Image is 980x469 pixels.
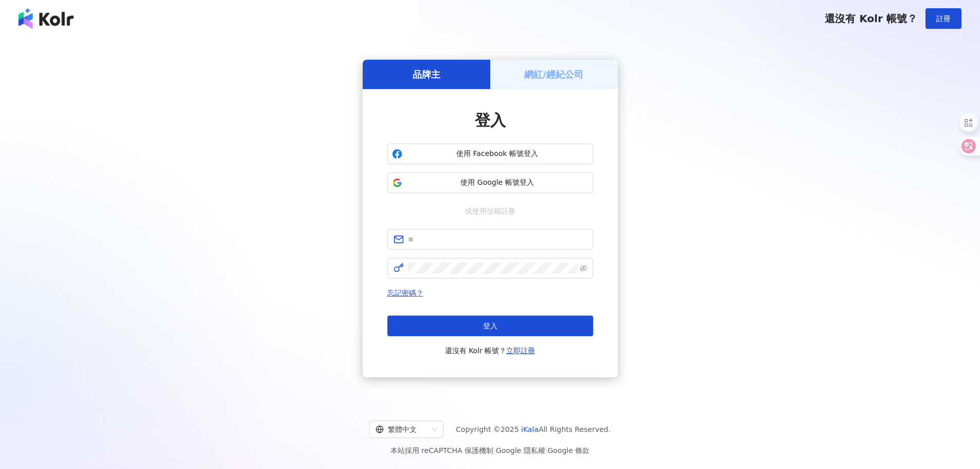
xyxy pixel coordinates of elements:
[390,444,590,457] span: 本站採用 reCAPTCHA 保護機制
[413,68,440,81] h5: 品牌主
[475,111,506,129] span: 登入
[925,8,961,29] button: 註冊
[493,446,496,455] span: |
[483,322,497,330] span: 登入
[524,68,583,81] h5: 網紅/經紀公司
[456,423,611,436] span: Copyright © 2025 All Rights Reserved.
[825,12,917,25] span: 還沒有 Kolr 帳號？
[496,446,545,455] a: Google 隱私權
[406,178,589,188] span: 使用 Google 帳號登入
[506,346,535,355] a: 立即註冊
[387,316,593,336] button: 登入
[406,149,589,159] span: 使用 Facebook 帳號登入
[580,265,587,272] span: eye-invisible
[458,205,523,217] span: 或使用信箱註冊
[445,344,536,357] span: 還沒有 Kolr 帳號？
[936,14,951,23] span: 註冊
[387,144,593,164] button: 使用 Facebook 帳號登入
[376,421,428,438] div: 繁體中文
[521,425,539,433] a: iKala
[387,172,593,193] button: 使用 Google 帳號登入
[387,289,423,297] a: 忘記密碼？
[545,446,548,455] span: |
[19,8,74,29] img: logo
[547,446,590,455] a: Google 條款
